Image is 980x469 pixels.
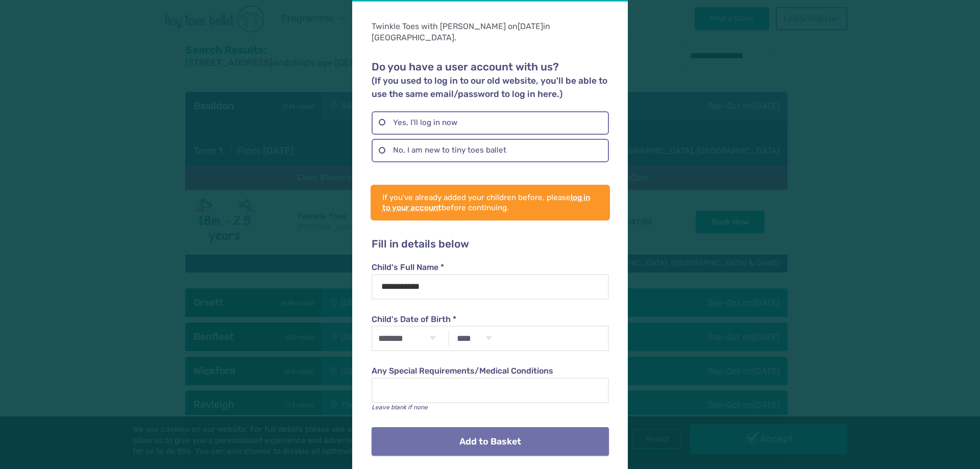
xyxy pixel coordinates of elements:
label: Child's Date of Birth * [372,314,608,325]
h2: Do you have a user account with us? [372,61,608,101]
div: Twinkle Toes with [PERSON_NAME] on in [GEOGRAPHIC_DATA]. [372,21,608,44]
label: Any Special Requirements/Medical Conditions [372,365,608,377]
p: Leave blank if none [372,403,608,412]
small: (If you used to log in to our old website, you'll be able to use the same email/password to log i... [372,76,607,99]
h2: Fill in details below [372,238,608,251]
p: If you've already added your children before, please before continuing. [382,192,598,213]
span: [DATE] [518,21,543,31]
label: Yes, I'll log in now [372,111,608,135]
label: Child's Full Name * [372,262,608,273]
button: Add to Basket [372,427,608,456]
label: No, I am new to tiny toes ballet [372,139,608,162]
